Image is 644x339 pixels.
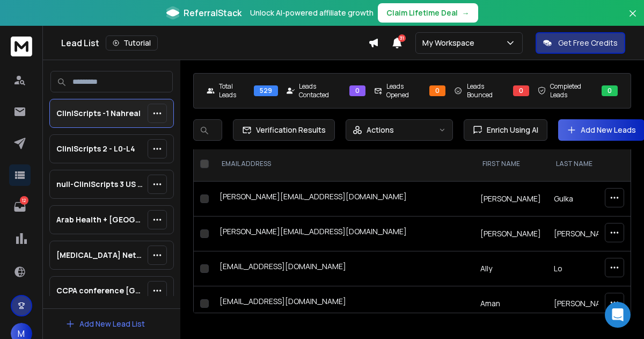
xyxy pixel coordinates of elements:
[233,119,335,141] button: Verification Results
[513,85,529,96] div: 0
[550,82,597,99] p: Completed Leads
[464,119,547,141] button: Enrich Using AI
[56,143,135,154] p: CliniScripts 2 - L0-L4
[474,147,547,182] th: FIRST NAME
[219,296,467,311] div: [EMAIL_ADDRESS][DOMAIN_NAME]
[378,3,478,23] button: Claim Lifetime Deal→
[57,313,153,335] button: Add New Lead List
[429,85,445,96] div: 0
[56,179,143,190] p: null-CliniScripts 3 US verified (7k)
[398,34,406,42] span: 31
[250,8,374,18] p: Unlock AI-powered affiliate growth
[482,125,538,135] span: Enrich Using AI
[567,125,636,135] a: Add New Leads
[213,147,474,182] th: EMAIL ADDRESS
[474,251,547,286] td: Ally
[219,261,467,276] div: [EMAIL_ADDRESS][DOMAIN_NAME]
[20,196,28,205] p: 12
[474,286,547,321] td: Aman
[184,6,241,19] span: ReferralStack
[106,35,158,51] button: Tutorial
[386,82,425,99] p: Leads Opened
[467,82,509,99] p: Leads Bounced
[349,85,365,96] div: 0
[254,85,278,96] div: 529
[252,125,326,135] span: Verification Results
[626,6,640,32] button: Close banner
[462,8,470,18] span: →
[474,182,547,217] td: [PERSON_NAME]
[56,108,141,119] p: CliniScripts -1 Nahreal
[558,38,618,48] p: Get Free Credits
[474,217,547,251] td: [PERSON_NAME]
[422,38,479,48] p: My Workspace
[219,191,467,206] div: [PERSON_NAME][EMAIL_ADDRESS][DOMAIN_NAME]
[219,226,467,241] div: [PERSON_NAME][EMAIL_ADDRESS][DOMAIN_NAME]
[56,214,143,225] p: Arab Health + [GEOGRAPHIC_DATA]
[219,82,250,99] p: Total Leads
[56,285,143,296] p: CCPA conference [GEOGRAPHIC_DATA]
[61,35,368,51] div: Lead List
[9,196,31,218] a: 12
[602,85,618,96] div: 0
[56,250,143,261] p: [MEDICAL_DATA] Networking Session 2025 Leads Collected
[536,32,625,54] button: Get Free Credits
[605,302,631,328] div: Open Intercom Messenger
[367,125,394,135] p: Actions
[299,82,345,99] p: Leads Contacted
